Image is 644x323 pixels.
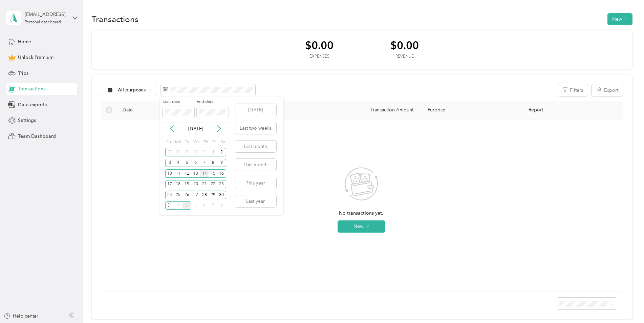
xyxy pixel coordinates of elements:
div: 2 [217,148,226,156]
div: 30 [191,148,200,156]
div: 31 [165,201,174,210]
button: Last year [235,195,276,207]
div: 1 [209,148,217,156]
p: [DATE] [181,125,210,132]
div: 2 [183,201,191,210]
button: Last month [235,141,276,152]
div: 26 [183,191,191,199]
div: 3 [165,159,174,167]
div: 16 [217,169,226,178]
div: 29 [209,191,217,199]
button: Export [592,84,623,96]
div: $0.00 [390,39,419,51]
span: Home [18,38,31,45]
button: New [338,220,385,233]
div: 27 [191,191,200,199]
div: 14 [200,169,209,178]
button: This month [235,159,276,171]
th: Date [117,101,180,120]
div: 29 [183,148,191,156]
div: Mo [174,137,181,147]
div: Expenses [305,53,334,60]
div: 31 [200,148,209,156]
div: Sa [220,137,226,147]
button: This year [235,177,276,189]
div: [EMAIL_ADDRESS] [25,11,67,18]
h1: Transactions [92,16,138,23]
label: End date [197,99,229,105]
div: 28 [174,148,183,156]
div: $0.00 [305,39,334,51]
div: 23 [217,180,226,189]
div: 7 [200,159,209,167]
div: Personal dashboard [25,20,61,24]
div: Revenue [390,53,419,60]
div: Th [202,137,209,147]
div: 12 [183,169,191,178]
div: 28 [200,191,209,199]
th: Report [523,101,623,120]
button: Help center [4,313,38,320]
span: All purposes [118,88,146,92]
div: 15 [209,169,217,178]
button: Last two weeks [235,122,276,134]
div: 5 [183,159,191,167]
span: Settings [18,117,36,124]
div: 17 [165,180,174,189]
div: 9 [217,159,226,167]
div: 4 [174,159,183,167]
div: 4 [200,201,209,210]
div: Fr [211,137,217,147]
button: New [607,13,632,25]
iframe: Everlance-gr Chat Button Frame [606,285,644,323]
div: 19 [183,180,191,189]
div: 13 [191,169,200,178]
div: 30 [217,191,226,199]
div: 8 [209,159,217,167]
span: Team Dashboard [18,133,56,140]
div: 6 [217,201,226,210]
div: 27 [165,148,174,156]
div: 21 [200,180,209,189]
div: 5 [209,201,217,210]
div: 20 [191,180,200,189]
div: 3 [191,201,200,210]
div: 11 [174,169,183,178]
div: Su [165,137,172,147]
span: Purpose [424,107,446,113]
div: 1 [174,201,183,210]
div: 10 [165,169,174,178]
span: Trips [18,70,28,77]
th: Transaction Amount [329,101,419,120]
span: Data exports [18,101,47,108]
div: 22 [209,180,217,189]
label: Start date [163,99,194,105]
button: [DATE] [235,104,276,116]
span: Unlock Premium [18,54,53,61]
div: 24 [165,191,174,199]
div: Tu [184,137,190,147]
div: We [192,137,200,147]
div: 18 [174,180,183,189]
span: No transactions yet. [339,210,383,217]
div: 6 [191,159,200,167]
span: Transactions [18,85,45,92]
div: 25 [174,191,183,199]
button: Filters [558,84,588,96]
